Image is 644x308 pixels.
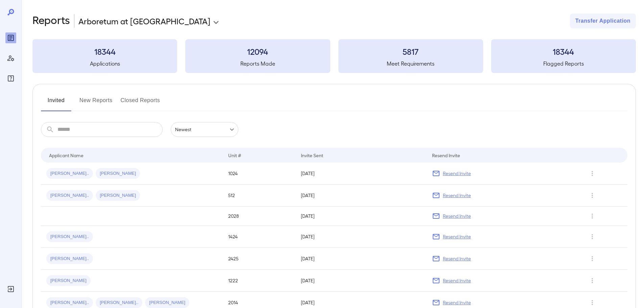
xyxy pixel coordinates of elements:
[32,46,177,57] h3: 18344
[5,284,16,294] div: Log Out
[301,151,323,159] div: Invite Sent
[171,122,238,137] div: Newest
[49,151,84,159] div: Applicant Name
[32,60,177,68] h5: Applications
[185,60,330,68] h5: Reports Made
[443,192,471,199] p: Resend Invite
[587,275,598,286] button: Row Actions
[587,297,598,308] button: Row Actions
[78,16,210,26] p: Arboretum at [GEOGRAPHIC_DATA]
[223,163,295,185] td: 1024
[46,192,93,199] span: [PERSON_NAME]..
[32,39,636,73] summary: 18344Applications12094Reports Made5817Meet Requirements18344Flagged Reports
[295,207,426,226] td: [DATE]
[443,213,471,219] p: Resend Invite
[491,60,636,68] h5: Flagged Reports
[46,300,93,306] span: [PERSON_NAME]..
[223,226,295,248] td: 1424
[46,278,91,284] span: [PERSON_NAME]
[145,300,189,306] span: [PERSON_NAME]
[587,168,598,179] button: Row Actions
[46,234,93,240] span: [PERSON_NAME]..
[443,277,471,284] p: Resend Invite
[443,233,471,240] p: Resend Invite
[295,248,426,270] td: [DATE]
[295,163,426,185] td: [DATE]
[295,185,426,207] td: [DATE]
[5,32,16,43] div: Reports
[223,185,295,207] td: 512
[295,226,426,248] td: [DATE]
[228,151,241,159] div: Unit #
[96,192,140,199] span: [PERSON_NAME]
[223,248,295,270] td: 2425
[96,300,142,306] span: [PERSON_NAME]..
[587,253,598,264] button: Row Actions
[443,299,471,306] p: Resend Invite
[587,231,598,242] button: Row Actions
[121,95,160,111] button: Closed Reports
[5,53,16,64] div: Manage Users
[79,95,113,111] button: New Reports
[46,256,93,262] span: [PERSON_NAME]..
[338,46,483,57] h3: 5817
[46,170,93,177] span: [PERSON_NAME]..
[587,211,598,221] button: Row Actions
[338,60,483,68] h5: Meet Requirements
[5,73,16,84] div: FAQ
[587,190,598,201] button: Row Actions
[443,255,471,262] p: Resend Invite
[570,14,636,28] button: Transfer Application
[295,270,426,292] td: [DATE]
[41,95,71,111] button: Invited
[491,46,636,57] h3: 18344
[223,270,295,292] td: 1222
[32,14,70,28] h2: Reports
[185,46,330,57] h3: 12094
[96,170,140,177] span: [PERSON_NAME]
[443,170,471,177] p: Resend Invite
[223,207,295,226] td: 2028
[432,151,460,159] div: Resend Invite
